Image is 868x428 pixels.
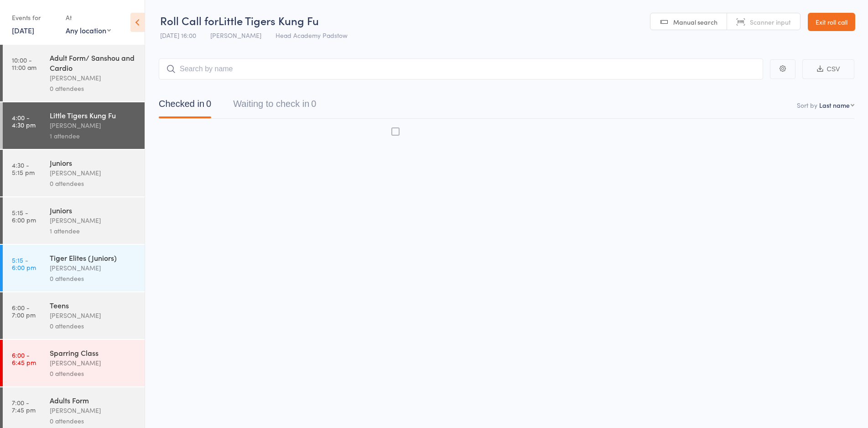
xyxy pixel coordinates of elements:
[819,100,850,110] div: Last name
[50,321,137,331] div: 0 attendees
[12,304,36,318] time: 6:00 - 7:00 pm
[12,399,36,413] time: 7:00 - 7:45 pm
[12,209,36,223] time: 5:15 - 6:00 pm
[802,59,854,79] button: CSV
[50,263,137,273] div: [PERSON_NAME]
[12,114,36,128] time: 4:00 - 4:30 pm
[3,292,145,339] a: 6:00 -7:00 pmTeens[PERSON_NAME]0 attendees
[12,10,57,25] div: Events for
[311,99,316,109] div: 0
[3,340,145,386] a: 6:00 -6:45 pmSparring Class[PERSON_NAME]0 attendees
[50,358,137,368] div: [PERSON_NAME]
[66,25,111,35] div: Any location
[750,17,791,26] span: Scanner input
[275,31,348,40] span: Head Academy Padstow
[50,120,137,131] div: [PERSON_NAME]
[50,131,137,141] div: 1 attendee
[12,161,35,176] time: 4:30 - 5:15 pm
[159,58,763,79] input: Search by name
[50,158,137,168] div: Juniors
[50,405,137,416] div: [PERSON_NAME]
[808,13,855,31] a: Exit roll call
[210,31,261,40] span: [PERSON_NAME]
[160,31,196,40] span: [DATE] 16:00
[50,300,137,310] div: Teens
[50,73,137,83] div: [PERSON_NAME]
[206,99,211,109] div: 0
[3,197,145,244] a: 5:15 -6:00 pmJuniors[PERSON_NAME]1 attendee
[50,53,137,73] div: Adult Form/ Sanshou and Cardio
[3,45,145,101] a: 10:00 -11:00 amAdult Form/ Sanshou and Cardio[PERSON_NAME]0 attendees
[50,83,137,94] div: 0 attendees
[50,168,137,178] div: [PERSON_NAME]
[12,56,36,71] time: 10:00 - 11:00 am
[50,348,137,358] div: Sparring Class
[50,178,137,189] div: 0 attendees
[3,102,145,149] a: 4:00 -4:30 pmLittle Tigers Kung Fu[PERSON_NAME]1 attendee
[160,13,218,28] span: Roll Call for
[12,25,34,35] a: [DATE]
[673,17,717,26] span: Manual search
[12,351,36,366] time: 6:00 - 6:45 pm
[218,13,319,28] span: Little Tigers Kung Fu
[50,215,137,226] div: [PERSON_NAME]
[159,94,211,118] button: Checked in0
[50,110,137,120] div: Little Tigers Kung Fu
[3,245,145,291] a: 5:15 -6:00 pmTiger Elites (Juniors)[PERSON_NAME]0 attendees
[50,226,137,236] div: 1 attendee
[50,310,137,321] div: [PERSON_NAME]
[66,10,111,25] div: At
[50,416,137,426] div: 0 attendees
[50,395,137,405] div: Adults Form
[50,273,137,284] div: 0 attendees
[50,205,137,215] div: Juniors
[3,150,145,196] a: 4:30 -5:15 pmJuniors[PERSON_NAME]0 attendees
[50,253,137,263] div: Tiger Elites (Juniors)
[797,100,817,110] label: Sort by
[12,256,36,271] time: 5:15 - 6:00 pm
[233,94,316,118] button: Waiting to check in0
[50,368,137,379] div: 0 attendees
